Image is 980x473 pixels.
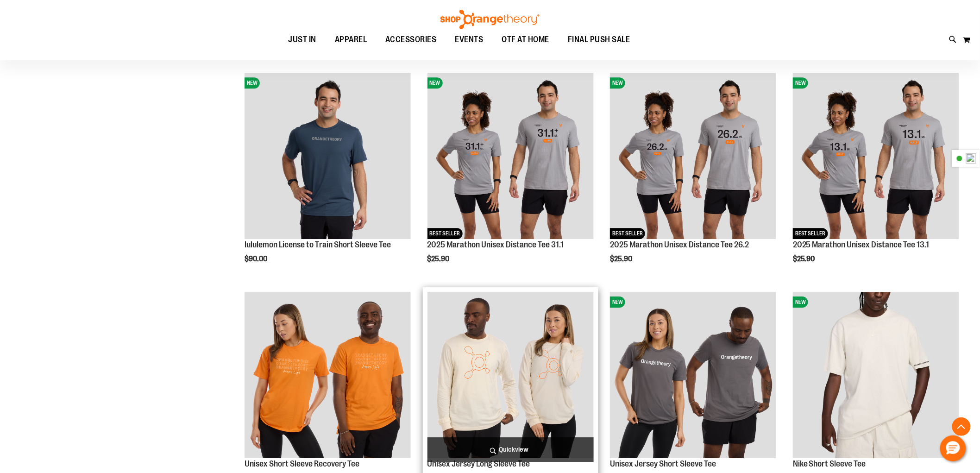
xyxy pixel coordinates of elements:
div: product [605,68,781,287]
span: NEW [793,296,808,308]
a: 2025 Marathon Unisex Distance Tee 26.2 [610,240,749,249]
a: ACCESSORIES [376,29,446,50]
img: Unisex Short Sleeve Recovery Tee [245,292,411,458]
a: Unisex Jersey Short Sleeve TeeNEW [610,292,776,460]
a: Unisex Jersey Long Sleeve Tee [427,459,530,468]
a: APPAREL [326,29,377,50]
span: OTF AT HOME [502,29,550,50]
a: Nike Short Sleeve Tee [793,459,866,468]
a: Quickview [427,437,594,462]
a: 2025 Marathon Unisex Distance Tee 31.1 [427,240,564,249]
button: Hello, have a question? Let’s chat. [940,435,966,461]
img: Nike Short Sleeve Tee [793,292,959,458]
span: $25.90 [427,255,451,263]
a: JUST IN [279,29,326,50]
span: APPAREL [335,29,367,50]
img: 2025 Marathon Unisex Distance Tee 31.1 [427,73,594,239]
span: $25.90 [793,255,817,263]
div: product [788,68,964,287]
img: 2025 Marathon Unisex Distance Tee 13.1 [793,73,959,239]
span: NEW [427,77,443,88]
a: EVENTS [446,29,493,50]
a: lululemon License to Train Short Sleeve TeeNEW [245,73,411,240]
span: EVENTS [455,29,484,50]
span: NEW [610,77,625,88]
span: JUST IN [288,29,316,50]
div: product [423,68,598,287]
a: Unisex Jersey Short Sleeve Tee [610,459,716,468]
a: Nike Short Sleeve TeeNEW [793,292,959,460]
a: 2025 Marathon Unisex Distance Tee 13.1NEWBEST SELLER [793,73,959,240]
div: product [240,68,415,287]
a: lululemon License to Train Short Sleeve Tee [245,240,391,249]
img: Unisex Jersey Long Sleeve Tee [427,292,594,458]
img: Unisex Jersey Short Sleeve Tee [610,292,776,458]
span: BEST SELLER [793,228,828,239]
img: lululemon License to Train Short Sleeve Tee [245,73,411,239]
a: Unisex Jersey Long Sleeve Tee [427,292,594,460]
span: FINAL PUSH SALE [568,29,630,50]
span: $90.00 [245,255,269,263]
span: NEW [793,77,808,88]
a: Unisex Short Sleeve Recovery Tee [245,292,411,460]
button: Back To Top [952,417,971,436]
a: 2025 Marathon Unisex Distance Tee 13.1 [793,240,930,249]
span: BEST SELLER [610,228,645,239]
span: $25.90 [610,255,634,263]
span: BEST SELLER [427,228,463,239]
a: Unisex Short Sleeve Recovery Tee [245,459,359,468]
a: 2025 Marathon Unisex Distance Tee 31.1NEWBEST SELLER [427,73,594,240]
span: NEW [245,77,260,88]
img: Shop Orangetheory [439,10,541,29]
a: OTF AT HOME [493,29,559,50]
span: NEW [610,296,625,308]
img: 2025 Marathon Unisex Distance Tee 26.2 [610,73,776,239]
span: ACCESSORIES [385,29,437,50]
a: 2025 Marathon Unisex Distance Tee 26.2NEWBEST SELLER [610,73,776,240]
a: FINAL PUSH SALE [559,29,640,50]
